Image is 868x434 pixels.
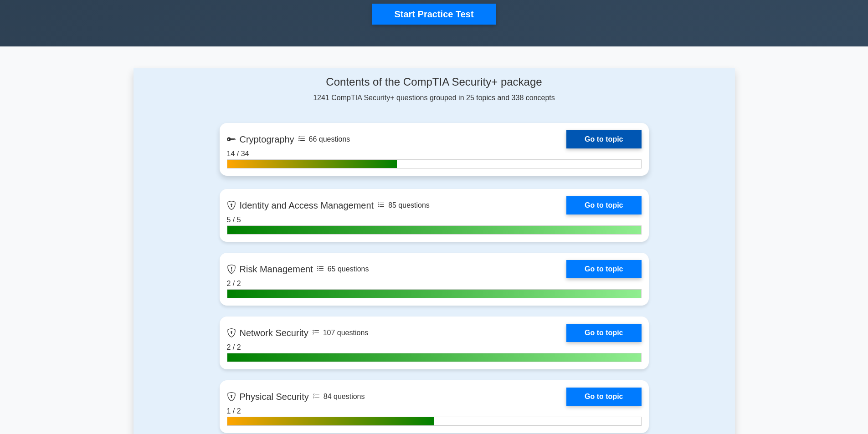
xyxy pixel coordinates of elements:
[566,260,641,278] a: Go to topic
[566,196,641,214] a: Go to topic
[220,76,649,89] h4: Contents of the CompTIA Security+ package
[372,4,495,25] button: Start Practice Test
[566,324,641,342] a: Go to topic
[220,76,649,103] div: 1241 CompTIA Security+ questions grouped in 25 topics and 338 concepts
[566,130,641,148] a: Go to topic
[566,388,641,406] a: Go to topic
